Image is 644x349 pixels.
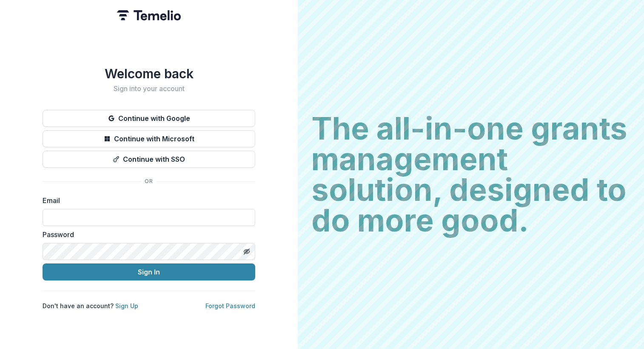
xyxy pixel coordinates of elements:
img: Temelio [117,10,181,20]
h1: Welcome back [43,66,255,81]
button: Continue with SSO [43,151,255,168]
button: Toggle password visibility [240,245,254,258]
a: Forgot Password [205,302,255,309]
h2: Sign into your account [43,85,255,93]
label: Email [43,195,250,206]
a: Sign Up [115,302,138,309]
label: Password [43,229,250,240]
button: Continue with Microsoft [43,130,255,147]
button: Continue with Google [43,110,255,127]
button: Sign In [43,263,255,280]
p: Don't have an account? [43,301,138,310]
